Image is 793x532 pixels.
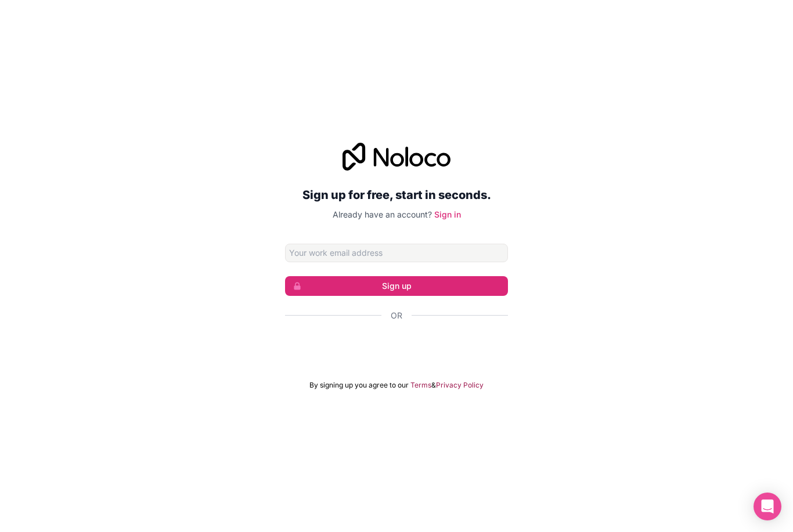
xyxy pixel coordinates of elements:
[333,209,432,219] span: Already have an account?
[285,276,508,296] button: Sign up
[279,334,514,360] iframe: Sign in with Google Button
[436,381,484,390] a: Privacy Policy
[431,381,436,390] span: &
[285,244,508,262] input: Email address
[434,209,461,219] a: Sign in
[410,381,431,390] a: Terms
[285,334,508,360] div: Sign in with Google. Opens in new tab
[391,310,402,321] span: Or
[754,493,781,520] div: Open Intercom Messenger
[285,184,508,205] h2: Sign up for free, start in seconds.
[309,381,409,390] span: By signing up you agree to our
